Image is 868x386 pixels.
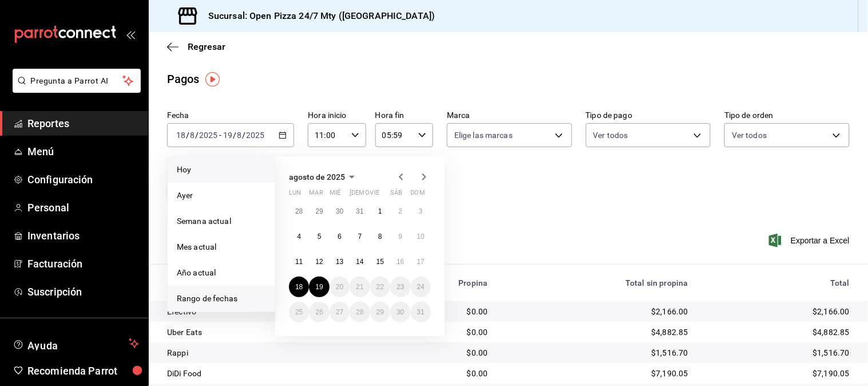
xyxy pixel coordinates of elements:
abbr: 28 de julio de 2025 [295,207,303,215]
input: -- [237,131,243,140]
button: 24 de agosto de 2025 [411,277,431,297]
abbr: 12 de agosto de 2025 [315,258,323,266]
div: $1,516.70 [506,347,688,359]
button: 16 de agosto de 2025 [390,251,410,272]
abbr: 19 de agosto de 2025 [315,283,323,291]
button: 14 de agosto de 2025 [350,251,370,272]
button: 21 de agosto de 2025 [350,277,370,297]
button: 6 de agosto de 2025 [330,226,350,247]
div: $2,166.00 [707,306,850,317]
button: Pregunta a Parrot AI [13,69,141,93]
button: 29 de agosto de 2025 [370,302,390,322]
abbr: 20 de agosto de 2025 [336,283,343,291]
abbr: 29 de agosto de 2025 [376,308,384,316]
button: 12 de agosto de 2025 [309,251,329,272]
span: Exportar a Excel [771,234,850,247]
abbr: 6 de agosto de 2025 [338,233,342,241]
button: 30 de julio de 2025 [330,201,350,222]
abbr: 9 de agosto de 2025 [398,233,402,241]
abbr: 30 de agosto de 2025 [397,308,404,316]
abbr: 21 de agosto de 2025 [356,283,363,291]
abbr: 1 de agosto de 2025 [378,207,382,215]
abbr: 13 de agosto de 2025 [336,258,343,266]
div: $0.00 [389,347,488,359]
span: / [186,131,189,140]
input: -- [189,131,195,140]
abbr: 2 de agosto de 2025 [398,207,402,215]
div: $1,516.70 [707,347,850,359]
button: 18 de agosto de 2025 [289,277,309,297]
div: $2,166.00 [506,306,688,317]
button: Regresar [167,41,225,52]
button: 31 de julio de 2025 [350,201,370,222]
button: 28 de agosto de 2025 [350,302,370,322]
span: Ver todos [593,129,628,141]
span: Semana actual [177,215,265,227]
label: Fecha [167,112,294,120]
span: Ayuda [27,337,124,350]
img: Tooltip marker [205,72,220,86]
button: agosto de 2025 [289,170,359,184]
button: 30 de agosto de 2025 [390,302,410,322]
span: Menú [27,144,139,159]
span: Ayer [177,190,265,202]
input: ---- [199,131,218,140]
abbr: martes [309,189,323,201]
span: Regresar [188,41,225,52]
label: Tipo de orden [724,112,850,120]
div: Rappi [167,347,370,359]
abbr: 14 de agosto de 2025 [356,258,363,266]
label: Hora inicio [308,112,366,120]
label: Tipo de pago [586,112,711,120]
abbr: 3 de agosto de 2025 [419,207,423,215]
span: Inventarios [27,228,139,243]
abbr: 7 de agosto de 2025 [358,233,362,241]
abbr: 30 de julio de 2025 [336,207,343,215]
abbr: 15 de agosto de 2025 [376,258,384,266]
span: Hoy [177,164,265,176]
div: Pagos [167,70,200,88]
abbr: 24 de agosto de 2025 [417,283,425,291]
button: 9 de agosto de 2025 [390,226,410,247]
abbr: 4 de agosto de 2025 [297,233,301,241]
span: / [243,131,246,140]
abbr: 17 de agosto de 2025 [417,258,425,266]
span: Elige las marcas [454,129,513,141]
span: Ver todos [732,129,767,141]
span: Facturación [27,256,139,271]
input: -- [176,131,186,140]
span: Año actual [177,267,265,279]
button: 8 de agosto de 2025 [370,226,390,247]
abbr: 23 de agosto de 2025 [397,283,404,291]
abbr: 22 de agosto de 2025 [376,283,384,291]
abbr: 29 de julio de 2025 [315,207,323,215]
span: Pregunta a Parrot AI [31,75,123,87]
abbr: 31 de agosto de 2025 [417,308,425,316]
span: Recomienda Parrot [27,363,139,379]
h3: Sucursal: Open Pizza 24/7 Mty ([GEOGRAPHIC_DATA]) [199,9,435,23]
button: 3 de agosto de 2025 [411,201,431,222]
abbr: 31 de julio de 2025 [356,207,363,215]
span: Reportes [27,116,139,131]
div: $7,190.05 [506,368,688,379]
span: Rango de fechas [177,293,265,305]
abbr: 16 de agosto de 2025 [397,258,404,266]
button: 27 de agosto de 2025 [330,302,350,322]
button: 25 de agosto de 2025 [289,302,309,322]
span: Mes actual [177,241,265,253]
button: 17 de agosto de 2025 [411,251,431,272]
div: Total sin propina [506,278,688,287]
abbr: 11 de agosto de 2025 [295,258,303,266]
button: 1 de agosto de 2025 [370,201,390,222]
abbr: lunes [289,189,301,201]
button: 28 de julio de 2025 [289,201,309,222]
abbr: 28 de agosto de 2025 [356,308,363,316]
input: ---- [246,131,265,140]
div: $4,882.85 [707,326,850,338]
button: 26 de agosto de 2025 [309,302,329,322]
button: 19 de agosto de 2025 [309,277,329,297]
label: Hora fin [375,112,433,120]
button: 2 de agosto de 2025 [390,201,410,222]
button: 13 de agosto de 2025 [330,251,350,272]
